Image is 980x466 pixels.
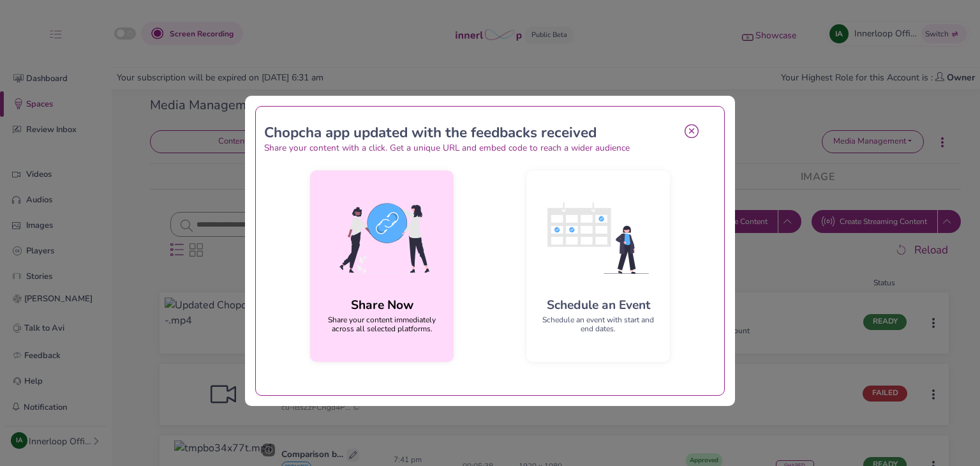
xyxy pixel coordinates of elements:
p: Share your content immediately across all selected platforms. [320,315,443,333]
h2: Chopcha app updated with the feedbacks received [264,124,675,142]
p: Share your content with a click. Get a unique URL and embed code to reach a wider audience [264,142,675,155]
h3: Schedule an Event [547,298,650,313]
p: Schedule an event with start and end dates. [537,315,660,333]
img: Select card [537,181,660,296]
img: Select card [320,181,443,296]
h3: Share Now [351,298,413,313]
